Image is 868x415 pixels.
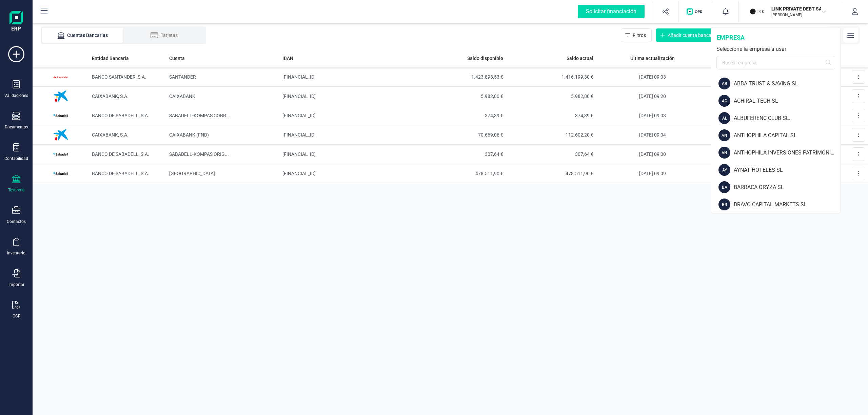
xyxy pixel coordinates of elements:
div: Inventario [7,250,25,256]
span: SANTANDER [169,74,196,80]
span: 374,39 € [509,112,594,119]
div: Contabilidad [4,156,28,161]
span: CAIXABANK [169,94,195,99]
div: Solicitar financiación [578,5,645,18]
td: [FINANCIAL_ID] [280,125,415,145]
span: [DATE] 09:00 [639,151,666,157]
img: Imagen de CAIXABANK, S.A. [51,125,71,145]
span: BANCO DE SABADELL, S.A. [92,113,149,118]
span: 5.982,80 € [509,93,594,100]
span: 5.982,80 € [418,93,503,100]
div: AN [718,129,730,141]
span: [DATE] 09:03 [639,74,666,80]
span: [DATE] 09:09 [639,171,666,176]
span: CAIXABANK, S.A. [92,94,129,99]
img: Imagen de BANCO DE SABADELL, S.A. [51,163,71,184]
span: [DATE] 09:20 [639,94,666,99]
img: Imagen de BANCO DE SABADELL, S.A. [51,105,71,126]
div: empresa [716,33,835,42]
span: BANCO SANTANDER, S.A. [92,74,146,80]
span: [DATE] 09:03 [639,113,666,118]
button: Solicitar financiación [570,1,653,22]
div: BARRACA ORYZA SL [734,183,841,191]
span: Saldo disponible [467,55,503,62]
div: AYNAT HOTELES SL [734,166,841,174]
span: CAIXABANK, S.A. [92,132,129,138]
span: Cuenta [169,55,185,62]
img: Logo Finanedi [9,11,23,33]
div: AY [718,164,730,176]
span: BANCO DE SABADELL, S.A. [92,151,149,157]
p: LINK PRIVATE DEBT SA [771,5,826,12]
span: Última actualización [630,55,675,62]
span: 70.669,06 € [418,131,503,138]
div: BRAVO CAPITAL MARKETS SL [734,201,841,209]
div: ANTHOPHILA CAPITAL SL [734,131,841,140]
div: ACHIRAL TECH SL [734,97,841,105]
div: Tarjetas [137,32,191,39]
span: IBAN [282,55,293,62]
div: AB [718,78,730,89]
div: Tesorería [8,187,25,193]
span: Filtros [633,32,646,39]
span: 307,64 € [509,151,594,158]
span: 374,39 € [418,112,503,119]
div: Cuentas Bancarias [56,32,110,39]
img: Imagen de BANCO DE SABADELL, S.A. [51,144,71,164]
span: Entidad Bancaria [92,55,129,62]
div: BR [718,199,730,210]
div: ALBUFERENC CLUB SL. [734,114,841,122]
div: AC [718,95,730,107]
span: [DATE] 09:04 [639,132,666,138]
input: Buscar empresa [716,56,835,69]
div: ABBA TRUST & SAVING SL [734,80,841,88]
span: 1.416.199,30 € [509,74,594,80]
span: [GEOGRAPHIC_DATA] [169,171,215,176]
img: Logo de OPS [687,8,705,15]
button: Filtros [621,28,652,42]
div: ANTHOPHILA INVERSIONES PATRIMONIALES SL [734,149,841,157]
span: 112.602,20 € [509,131,594,138]
td: [FINANCIAL_ID] [280,87,415,106]
p: [PERSON_NAME] [771,12,826,18]
td: [FINANCIAL_ID] [280,67,415,87]
span: 478.511,90 € [418,170,503,177]
div: Contactos [7,219,26,224]
div: Seleccione la empresa a usar [716,45,835,53]
span: SABADELL-KOMPAS COBR ... [169,113,230,118]
div: Importar [8,282,24,287]
button: Añadir cuenta bancaria [656,28,723,42]
td: [FINANCIAL_ID] [280,164,415,183]
span: BANCO DE SABADELL, S.A. [92,171,149,176]
img: Imagen de BANCO SANTANDER, S.A. [51,67,71,87]
span: Añadir cuenta bancaria [668,32,717,39]
img: LI [750,4,765,19]
span: SABADELL-KOMPAS ORIG ... [169,151,229,157]
span: CAIXABANK (FND) [169,132,209,138]
div: AN [718,147,730,159]
div: BA [718,181,730,193]
span: 1.423.898,53 € [418,74,503,80]
img: Imagen de CAIXABANK, S.A. [51,86,71,106]
button: Logo de OPS [683,1,709,22]
span: 478.511,90 € [509,170,594,177]
div: Validaciones [4,93,28,98]
td: [FINANCIAL_ID] [280,145,415,164]
span: 307,64 € [418,151,503,158]
div: OCR [13,313,20,319]
span: Saldo actual [567,55,593,62]
td: [FINANCIAL_ID] [280,106,415,125]
button: LILINK PRIVATE DEBT SA[PERSON_NAME] [747,1,834,22]
div: Documentos [5,124,28,130]
div: AL [718,112,730,124]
